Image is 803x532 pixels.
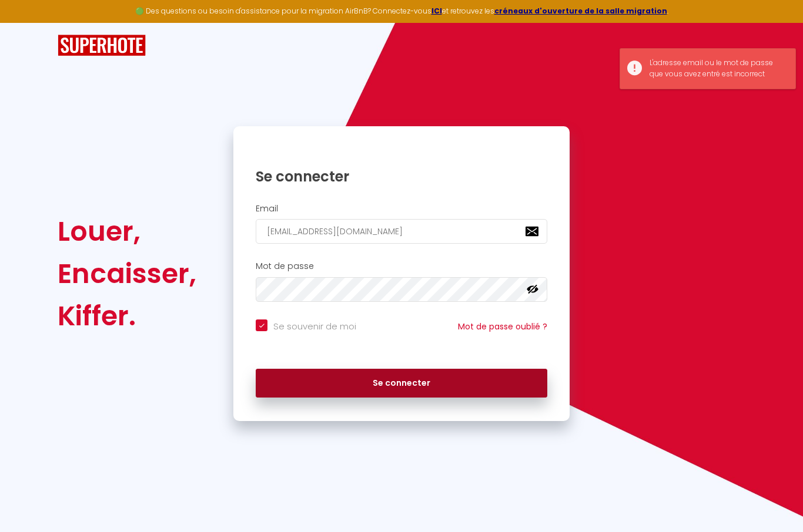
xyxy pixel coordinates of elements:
input: Ton Email [256,219,547,244]
button: Se connecter [256,369,547,398]
a: ICI [431,6,442,16]
button: Ouvrir le widget de chat LiveChat [9,5,45,40]
a: créneaux d'ouverture de la salle migration [494,6,667,16]
div: Louer, [58,210,196,252]
div: L'adresse email ou le mot de passe que vous avez entré est incorrect [650,58,784,80]
h2: Email [256,204,547,214]
a: Mot de passe oublié ? [458,321,547,332]
h2: Mot de passe [256,261,547,271]
img: SuperHote logo [58,35,146,56]
div: Kiffer. [58,295,196,337]
h1: Se connecter [256,167,547,186]
div: Encaisser, [58,252,196,295]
